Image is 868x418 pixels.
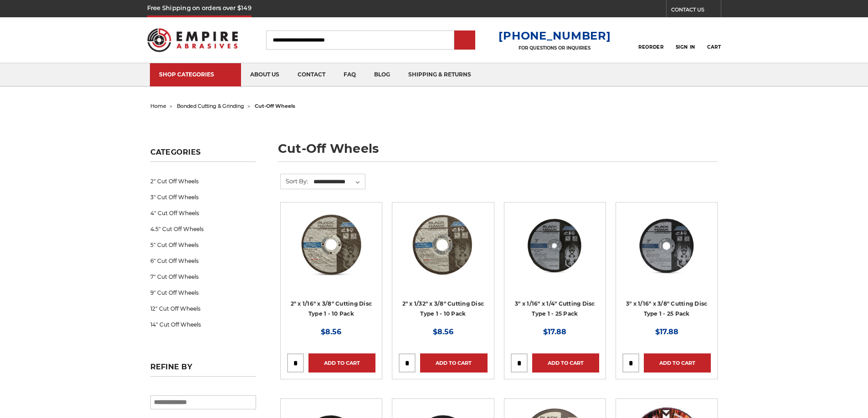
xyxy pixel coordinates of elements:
[498,45,611,51] p: FOR QUESTIONS OR INQUIRIES
[150,269,256,285] a: 7" Cut Off Wheels
[150,363,256,377] h5: Refine by
[150,317,256,332] a: 14" Cut Off Wheels
[255,103,295,109] span: cut-off wheels
[655,327,678,336] span: $17.88
[308,353,375,373] a: Add to Cart
[150,205,256,221] a: 4" Cut Off Wheels
[638,44,663,50] span: Reorder
[150,253,256,269] a: 6" Cut Off Wheels
[638,30,663,50] a: Reorder
[511,209,599,297] a: 3” x .0625” x 1/4” Die Grinder Cut-Off Wheels by Black Hawk Abrasives
[519,209,591,282] img: 3” x .0625” x 1/4” Die Grinder Cut-Off Wheels by Black Hawk Abrasives
[402,300,484,317] a: 2" x 1/32" x 3/8" Cutting Disc Type 1 - 10 Pack
[291,300,372,317] a: 2" x 1/16" x 3/8" Cutting Disc Type 1 - 10 Pack
[707,30,721,50] a: Cart
[150,189,256,205] a: 3" Cut Off Wheels
[399,63,480,86] a: shipping & returns
[312,175,365,189] select: Sort By:
[321,327,341,336] span: $8.56
[278,142,718,162] h1: cut-off wheels
[295,209,368,282] img: 2" x 1/16" x 3/8" Cut Off Wheel
[676,44,695,50] span: Sign In
[150,301,256,317] a: 12" Cut Off Wheels
[707,44,721,50] span: Cart
[241,63,288,86] a: about us
[406,209,479,282] img: 2" x 1/32" x 3/8" Cut Off Wheel
[433,327,453,336] span: $8.56
[334,63,365,86] a: faq
[177,103,244,109] a: bonded cutting & grinding
[287,209,375,297] a: 2" x 1/16" x 3/8" Cut Off Wheel
[150,221,256,237] a: 4.5" Cut Off Wheels
[420,353,487,373] a: Add to Cart
[543,327,566,336] span: $17.88
[671,5,721,17] a: CONTACT US
[630,209,703,282] img: 3" x 1/16" x 3/8" Cutting Disc
[150,173,256,189] a: 2" Cut Off Wheels
[150,237,256,253] a: 5" Cut Off Wheels
[365,63,399,86] a: blog
[644,353,711,373] a: Add to Cart
[288,63,334,86] a: contact
[147,22,238,58] img: Empire Abrasives
[281,174,308,188] label: Sort By:
[622,209,711,297] a: 3" x 1/16" x 3/8" Cutting Disc
[150,148,256,162] h5: Categories
[515,300,595,317] a: 3" x 1/16" x 1/4" Cutting Disc Type 1 - 25 Pack
[399,209,487,297] a: 2" x 1/32" x 3/8" Cut Off Wheel
[150,285,256,301] a: 9" Cut Off Wheels
[456,31,474,50] input: Submit
[498,29,611,42] a: [PHONE_NUMBER]
[532,353,599,373] a: Add to Cart
[159,71,232,78] div: SHOP CATEGORIES
[626,300,708,317] a: 3" x 1/16" x 3/8" Cutting Disc Type 1 - 25 Pack
[150,103,166,109] a: home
